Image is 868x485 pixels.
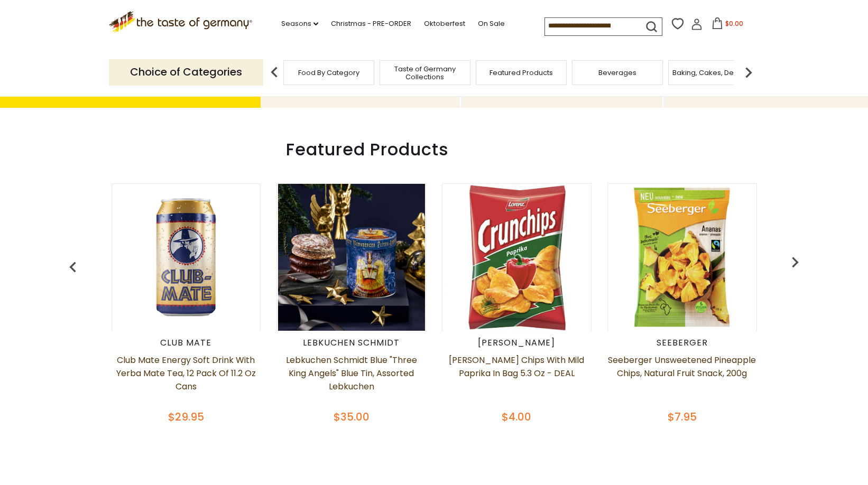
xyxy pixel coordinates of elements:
a: Lebkuchen Schmidt Blue "Three King Angels" Blue Tin, Assorted Lebkuchen [276,353,426,406]
div: Club Mate [112,338,261,348]
img: Lebkuchen Schmidt Blue [278,184,425,331]
img: Club Mate Energy Soft Drink with Yerba Mate Tea, 12 pack of 11.2 oz cans [113,184,260,331]
div: [PERSON_NAME] [442,338,592,348]
div: $29.95 [112,409,261,425]
div: $7.95 [607,409,757,425]
a: Baking, Cakes, Desserts [672,69,754,77]
img: Seeberger Unsweetened Pineapple Chips, Natural Fruit Snack, 200g [608,184,755,331]
span: $0.00 [725,19,743,28]
div: Seeberger [607,338,757,348]
a: Food By Category [298,69,359,77]
a: [PERSON_NAME] Chips with Mild Paprika in Bag 5.3 oz - DEAL [442,353,592,406]
a: Oktoberfest [424,18,465,30]
a: Seasons [281,18,318,30]
a: On Sale [478,18,505,30]
a: Club Mate Energy Soft Drink with Yerba Mate Tea, 12 pack of 11.2 oz cans [112,353,261,406]
img: next arrow [738,62,759,83]
img: previous arrow [264,62,285,83]
div: $35.00 [276,409,426,425]
a: Seeberger Unsweetened Pineapple Chips, Natural Fruit Snack, 200g [607,353,757,406]
a: Christmas - PRE-ORDER [331,18,411,30]
div: Lebkuchen Schmidt [276,338,426,348]
p: Choice of Categories [109,59,263,85]
a: Featured Products [490,69,553,77]
img: previous arrow [62,257,84,278]
img: previous arrow [784,251,806,273]
a: Beverages [598,69,636,77]
button: $0.00 [705,17,750,33]
a: Taste of Germany Collections [383,65,467,81]
div: $4.00 [442,409,592,425]
img: Lorenz Crunch Chips with Mild Paprika in Bag 5.3 oz - DEAL [443,184,590,331]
